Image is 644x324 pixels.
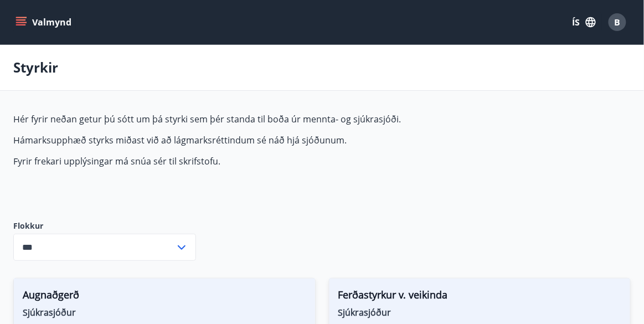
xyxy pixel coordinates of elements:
[13,12,76,32] button: menu
[604,9,631,35] button: B
[23,287,306,306] span: Augnaðgerð
[13,134,536,146] p: Hámarksupphæð styrks miðast við að lágmarksréttindum sé náð hjá sjóðunum.
[338,287,622,306] span: Ferðastyrkur v. veikinda
[23,306,306,318] span: Sjúkrasjóður
[13,220,196,232] label: Flokkur
[566,12,602,32] button: ÍS
[13,113,536,125] p: Hér fyrir neðan getur þú sótt um þá styrki sem þér standa til boða úr mennta- og sjúkrasjóði.
[13,155,536,167] p: Fyrir frekari upplýsingar má snúa sér til skrifstofu.
[338,306,622,318] span: Sjúkrasjóður
[13,58,58,77] p: Styrkir
[615,16,621,28] span: B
